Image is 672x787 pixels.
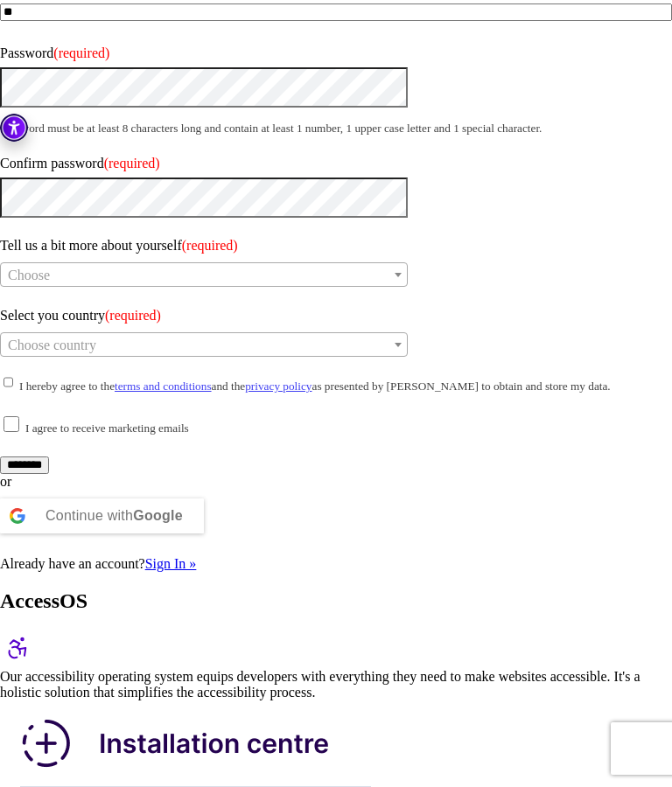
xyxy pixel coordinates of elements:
small: I hereby agree to the and the as presented by [PERSON_NAME] to obtain and store my data. [19,380,611,393]
input: I agree to receive marketing emails [3,416,19,432]
small: I agree to receive marketing emails [25,421,189,435]
a: privacy policy [245,380,311,393]
span: (required) [53,45,109,60]
b: Google [133,508,183,523]
a: Sign In » [145,556,197,571]
span: Choose [8,268,50,282]
span: (required) [104,156,160,171]
input: I hereby agree to theterms and conditionsand theprivacy policyas presented by [PERSON_NAME] to ob... [3,374,13,390]
span: (required) [105,308,161,323]
span: Choose country [8,338,96,352]
div: Continue with [45,498,183,533]
span: (required) [182,238,238,253]
a: terms and conditions [115,380,212,393]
